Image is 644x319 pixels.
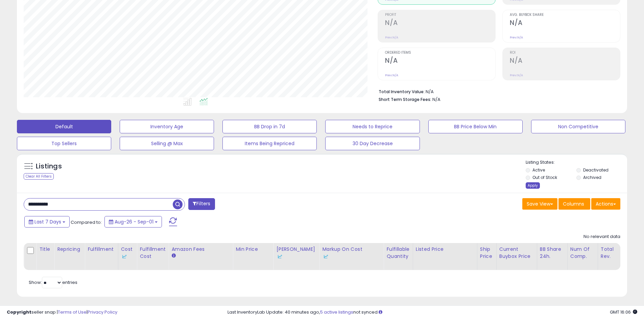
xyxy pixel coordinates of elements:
h2: N/A [385,57,495,66]
div: Fulfillment Cost [140,246,166,260]
h2: N/A [510,57,620,66]
div: Min Price [236,246,270,253]
div: Cost [121,246,134,260]
a: Privacy Policy [88,309,117,315]
div: Apply [526,182,540,189]
button: Actions [591,198,620,210]
strong: Copyright [7,309,31,315]
div: [PERSON_NAME] [276,246,316,260]
h5: Listings [36,162,62,171]
span: 2025-09-9 16:06 GMT [610,309,637,315]
th: The percentage added to the cost of goods (COGS) that forms the calculator for Min & Max prices. [319,243,384,270]
h2: N/A [510,19,620,28]
div: Num of Comp. [570,246,595,260]
span: Columns [563,201,584,207]
div: Fulfillment [88,246,115,253]
span: Show: entries [29,279,77,286]
div: Title [39,246,51,253]
button: Save View [522,198,557,210]
p: Listing States: [526,159,627,166]
div: Clear All Filters [24,173,54,180]
div: seller snap | | [7,309,117,316]
b: Short Term Storage Fees: [379,97,431,102]
span: Compared to: [71,219,102,225]
div: Some or all of the values in this column are provided from Inventory Lab. [276,253,316,260]
label: Active [532,167,545,173]
button: Last 7 Days [24,216,70,228]
small: Prev: N/A [385,35,398,39]
span: Avg. Buybox Share [510,13,620,17]
div: Last InventoryLab Update: 40 minutes ago, not synced. [228,309,637,316]
small: Prev: N/A [510,73,523,77]
button: Selling @ Max [120,137,214,150]
img: InventoryLab Logo [322,253,329,260]
span: Profit [385,13,495,17]
div: Total Rev. [601,246,625,260]
span: Last 7 Days [34,218,61,225]
button: Non Competitive [531,120,625,133]
li: N/A [379,87,615,95]
button: Aug-26 - Sep-01 [104,216,162,228]
span: ROI [510,51,620,55]
span: Aug-26 - Sep-01 [115,218,153,225]
a: Terms of Use [58,309,87,315]
div: Fulfillable Quantity [386,246,410,260]
h2: N/A [385,19,495,28]
small: Prev: N/A [510,35,523,39]
div: Current Buybox Price [499,246,534,260]
img: InventoryLab Logo [276,253,283,260]
a: 5 active listings [320,309,353,315]
button: Columns [558,198,590,210]
button: Items Being Repriced [222,137,317,150]
button: BB Price Below Min [428,120,523,133]
small: Amazon Fees. [171,253,175,259]
div: Markup on Cost [322,246,381,260]
button: Default [17,120,111,133]
button: Filters [188,198,215,210]
div: BB Share 24h. [540,246,565,260]
button: BB Drop in 7d [222,120,317,133]
div: Repricing [57,246,82,253]
label: Out of Stock [532,175,557,180]
span: Ordered Items [385,51,495,55]
label: Archived [583,175,601,180]
img: InventoryLab Logo [121,253,128,260]
small: Prev: N/A [385,73,398,77]
span: N/A [432,96,440,103]
div: Listed Price [416,246,474,253]
div: Ship Price [480,246,494,260]
div: Amazon Fees [171,246,230,253]
button: Top Sellers [17,137,111,150]
b: Total Inventory Value: [379,89,425,95]
label: Deactivated [583,167,609,173]
button: 30 Day Decrease [325,137,420,150]
button: Inventory Age [120,120,214,133]
div: No relevant data [583,234,620,240]
div: Some or all of the values in this column are provided from Inventory Lab. [322,253,381,260]
button: Needs to Reprice [325,120,420,133]
div: Some or all of the values in this column are provided from Inventory Lab. [121,253,134,260]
